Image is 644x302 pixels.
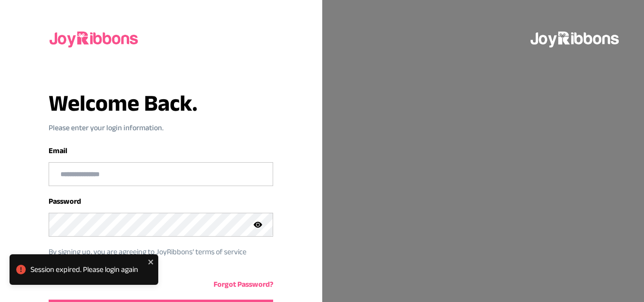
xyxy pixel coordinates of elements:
[49,122,273,134] p: Please enter your login information.
[530,23,621,53] img: joyribbons
[49,146,67,155] label: Email
[49,246,259,269] p: By signing up, you are agreeing to JoyRibbons‘ terms of service condition
[31,264,145,275] div: Session expired. Please login again
[49,197,81,205] label: Password
[49,92,273,115] h3: Welcome Back.
[148,258,154,266] button: close
[49,23,140,53] img: joyribbons
[214,280,273,288] a: Forgot Password?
